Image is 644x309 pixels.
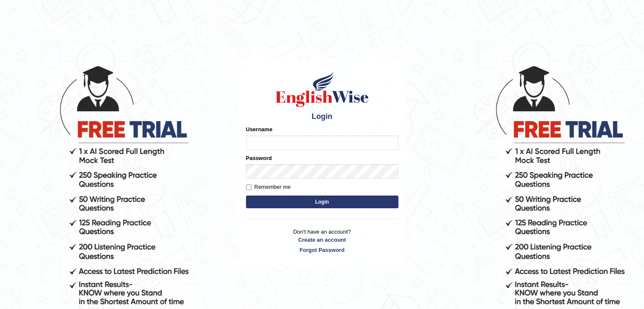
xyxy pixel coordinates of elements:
[246,185,252,190] input: Remember me
[246,246,398,254] a: Forgot Password
[246,196,398,208] button: Login
[246,236,398,244] a: Create an account
[246,183,291,191] label: Remember me
[246,154,272,162] label: Password
[246,228,398,254] p: Don't have an account?
[246,125,273,133] label: Username
[246,113,398,121] h4: Login
[274,70,370,108] img: Logo of English Wise sign in for intelligent practice with AI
